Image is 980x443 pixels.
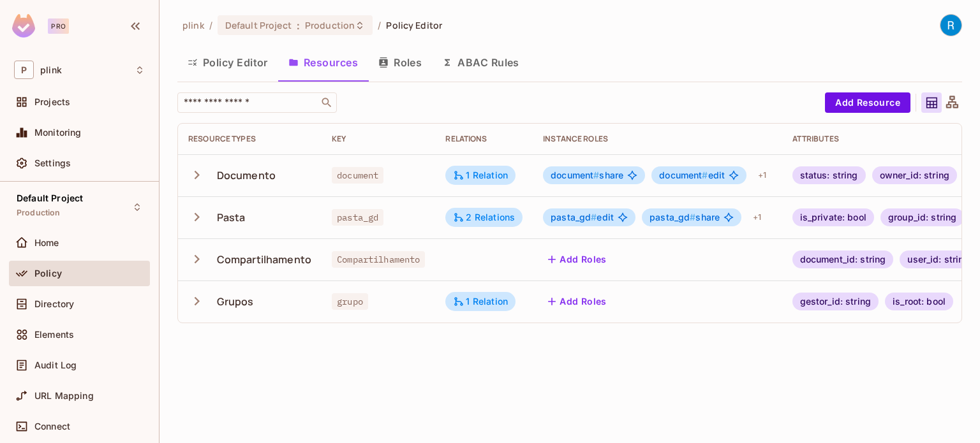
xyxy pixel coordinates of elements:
div: is_private: bool [792,208,874,226]
span: document [332,167,383,184]
div: Pasta [217,210,246,224]
span: Elements [34,330,74,340]
div: Relations [445,134,523,144]
span: Production [305,19,355,31]
div: Compartilhamento [217,252,311,266]
span: Policy [34,268,62,279]
span: # [702,170,708,180]
div: Instance roles [543,134,771,144]
span: grupo [332,293,368,310]
span: Policy Editor [386,19,442,31]
span: P [14,61,34,79]
button: Add Resource [825,92,910,113]
span: document [659,170,708,180]
span: Connect [34,421,70,432]
img: SReyMgAAAABJRU5ErkJggg== [12,14,35,38]
div: owner_id: string [872,166,957,184]
div: 2 Relations [453,212,515,223]
button: Policy Editor [177,47,278,78]
span: pasta_gd [332,209,383,226]
div: + 1 [748,207,766,228]
span: pasta_gd [551,212,597,222]
span: : [296,20,301,31]
span: Settings [34,158,71,168]
span: # [690,212,695,222]
span: Projects [34,97,70,107]
span: # [593,170,599,180]
li: / [378,19,381,31]
button: Roles [368,47,432,78]
img: Railson Pinheiro [940,15,961,36]
div: is_root: bool [885,293,953,310]
div: Key [332,134,425,144]
div: Grupos [217,294,254,309]
div: Documento [217,168,276,182]
span: Directory [34,299,74,309]
span: share [551,170,623,180]
span: Production [17,208,61,218]
div: group_id: string [880,208,964,226]
span: edit [551,212,614,222]
div: document_id: string [792,251,894,268]
span: the active workspace [182,19,204,31]
div: 1 Relation [453,296,508,307]
span: Home [34,238,59,248]
span: Audit Log [34,360,77,370]
span: URL Mapping [34,391,94,401]
div: gestor_id: string [792,293,879,310]
span: Compartilhamento [332,251,425,268]
span: # [591,212,597,222]
div: Pro [48,18,69,34]
button: Add Roles [543,249,612,270]
span: share [650,212,720,222]
li: / [209,19,212,31]
div: Resource Types [188,134,311,144]
span: Monitoring [34,127,82,138]
button: ABAC Rules [432,47,530,78]
div: status: string [792,166,866,184]
div: user_id: string [900,251,977,268]
span: Default Project [225,19,292,31]
span: Workspace: plink [40,65,62,75]
div: + 1 [960,291,978,312]
span: Default Project [17,193,83,203]
span: pasta_gd [650,212,695,222]
div: 1 Relation [453,170,508,181]
button: Add Roles [543,291,612,312]
button: Resources [278,47,368,78]
span: document [551,170,599,180]
span: edit [659,170,725,180]
div: + 1 [753,165,771,185]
